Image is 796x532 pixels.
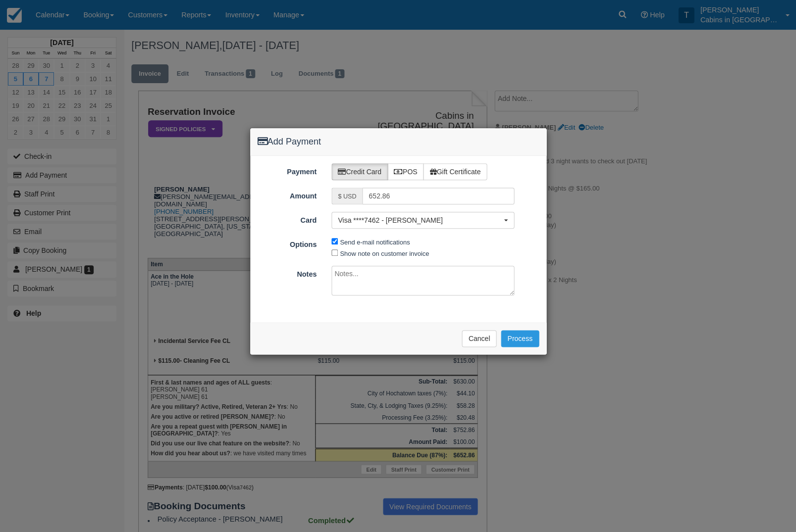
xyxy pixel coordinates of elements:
label: Show note on customer invoice [340,250,429,257]
small: $ USD [338,193,356,200]
input: Valid amount required. [362,188,514,204]
h4: Add Payment [258,136,539,148]
label: Card [250,212,324,226]
button: Cancel [462,330,496,347]
span: Visa ****7462 - [PERSON_NAME] [338,215,501,225]
label: Options [250,236,324,250]
label: Gift Certificate [423,163,487,180]
label: Send e-mail notifications [340,239,410,246]
label: POS [387,163,424,180]
button: Visa ****7462 - [PERSON_NAME] [331,212,514,229]
label: Payment [250,163,324,177]
button: Process [501,330,539,347]
label: Credit Card [331,163,388,180]
label: Notes [250,266,324,280]
label: Amount [250,188,324,201]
